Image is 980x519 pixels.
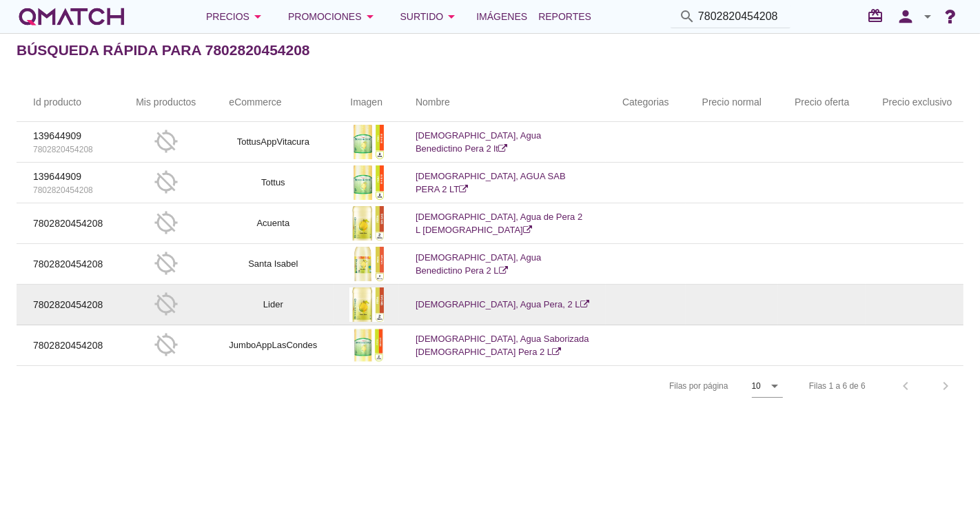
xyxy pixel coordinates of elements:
[476,8,527,25] span: Imágenes
[679,8,695,25] i: search
[919,8,936,25] i: arrow_drop_down
[892,7,919,26] i: person
[399,83,606,122] th: Nombre: Not sorted.
[33,216,103,231] p: 7802820454208
[33,170,103,184] p: 139644909
[778,83,866,122] th: Precio oferta: Not sorted.
[686,83,778,122] th: Precio normal: Not sorted.
[206,8,266,25] div: Precios
[17,83,119,122] th: Id producto: Not sorted.
[443,8,460,25] i: arrow_drop_down
[212,203,334,244] td: Acuenta
[119,83,212,122] th: Mis productos: Not sorted.
[866,83,968,122] th: Precio exclusivo: Not sorted.
[416,171,566,195] a: [DEMOGRAPHIC_DATA], AGUA SAB PERA 2 LT
[33,184,103,196] p: 7802820454208
[33,298,103,312] p: 7802820454208
[416,212,582,236] a: [DEMOGRAPHIC_DATA], Agua de Pera 2 L [DEMOGRAPHIC_DATA]
[212,122,334,163] td: TottusAppVitacura
[752,380,761,392] div: 10
[538,8,591,25] span: Reportes
[471,3,533,30] a: Imágenes
[195,3,277,30] button: Precios
[531,366,783,406] div: Filas por página
[334,83,399,122] th: Imagen: Not sorted.
[606,83,686,122] th: Categorias: Not sorted.
[33,257,103,272] p: 7802820454208
[212,83,334,122] th: eCommerce: Not sorted.
[17,39,310,61] h2: Búsqueda rápida para 7802820454208
[400,8,460,25] div: Surtido
[154,292,178,316] i: gps_off
[212,325,334,366] td: JumboAppLasCondes
[212,163,334,203] td: Tottus
[416,252,541,276] a: [DEMOGRAPHIC_DATA], Agua Benedictino Pera 2 L
[33,129,103,143] p: 139644909
[154,251,178,276] i: gps_off
[33,143,103,156] p: 7802820454208
[277,3,389,30] button: Promociones
[249,8,266,25] i: arrow_drop_down
[288,8,378,25] div: Promociones
[33,338,103,353] p: 7802820454208
[867,8,889,24] i: redeem
[416,334,589,358] a: [DEMOGRAPHIC_DATA], Agua Saborizada [DEMOGRAPHIC_DATA] Pera 2 L
[154,210,178,235] i: gps_off
[362,8,378,25] i: arrow_drop_down
[154,129,178,154] i: gps_off
[154,170,178,194] i: gps_off
[766,378,783,394] i: arrow_drop_down
[212,244,334,285] td: Santa Isabel
[533,3,597,30] a: Reportes
[416,299,589,309] a: [DEMOGRAPHIC_DATA], Agua Pera, 2 L
[809,380,866,392] div: Filas 1 a 6 de 6
[212,285,334,325] td: Lider
[17,3,127,30] a: white-qmatch-logo
[698,6,782,28] input: Buscar productos
[416,130,541,154] a: [DEMOGRAPHIC_DATA], Agua Benedictino Pera 2 lt
[389,3,471,30] button: Surtido
[154,332,178,357] i: gps_off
